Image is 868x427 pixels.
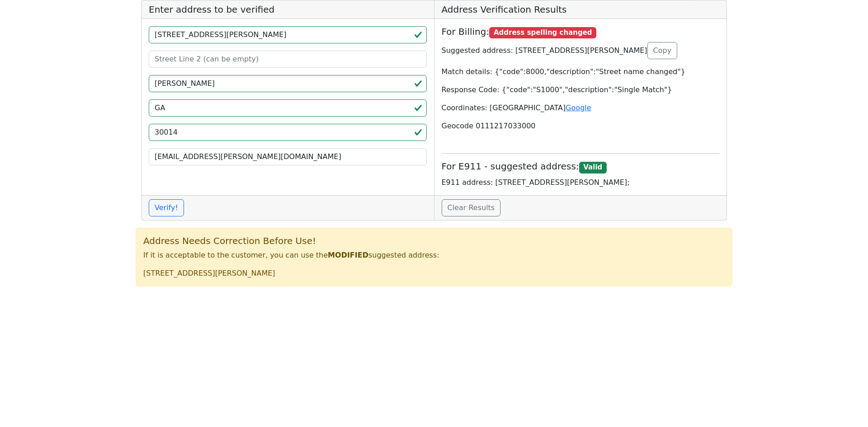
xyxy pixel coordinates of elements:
p: Match details: {"code":8000,"description":"Street name changed"} [442,66,720,77]
p: Suggested address: [STREET_ADDRESS][PERSON_NAME] [442,42,720,59]
p: Geocode 0111217033000 [442,121,720,131]
button: Copy [647,42,678,59]
p: If it is acceptable to the customer, you can use the suggested address: [143,250,725,261]
span: Valid [579,162,607,174]
h5: Address Verification Results [434,0,727,19]
p: E911 address: [STREET_ADDRESS][PERSON_NAME]; [442,177,720,188]
input: 2-Letter State [149,99,427,117]
input: Your Email [149,148,427,165]
button: Verify! [149,199,184,216]
input: ZIP code 5 or 5+4 [149,124,427,141]
a: Google [566,103,591,112]
h5: Enter address to be verified [142,0,434,19]
b: MODIFIED [328,251,368,259]
p: [STREET_ADDRESS][PERSON_NAME] [143,268,725,279]
a: Clear Results [442,199,501,216]
p: Coordinates: [GEOGRAPHIC_DATA] [442,103,720,113]
h5: For Billing: [442,26,720,38]
h5: Address Needs Correction Before Use! [143,235,725,246]
span: Address spelling changed [489,27,596,39]
h5: For E911 - suggested address: [442,161,720,173]
p: Response Code: {"code":"S1000","description":"Single Match"} [442,84,720,95]
input: City [149,75,427,92]
input: Street Line 2 (can be empty) [149,51,427,68]
input: Street Line 1 [149,26,427,43]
